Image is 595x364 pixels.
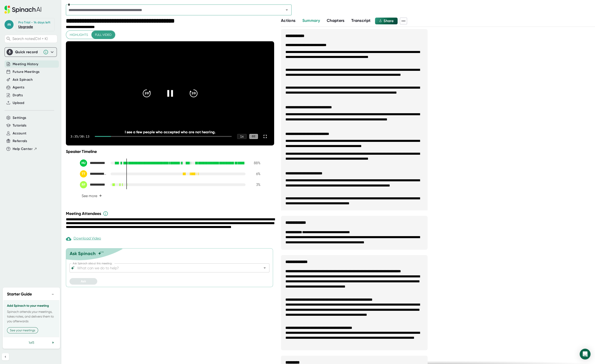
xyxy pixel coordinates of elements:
[66,236,101,242] div: Paid feature
[80,181,87,188] div: RF
[15,50,41,54] div: Quick record
[13,115,26,120] button: Settings
[237,134,247,139] div: 1 x
[80,170,87,177] div: TT
[262,265,268,271] button: Open
[80,192,104,200] button: See more+
[580,349,590,359] div: Open Intercom Messenger
[50,291,56,297] button: −
[66,149,274,154] div: Speaker Timeline
[80,159,107,167] div: Hemal Udani
[7,304,56,308] h3: Add Spinach to your meeting
[249,172,260,176] div: 6 %
[29,341,34,344] span: 1 of 3
[70,135,89,138] div: 3:35 / 30:13
[375,18,398,24] button: Share
[351,18,371,24] button: Transcript
[13,85,24,90] button: Agents
[281,18,295,24] button: Actions
[91,31,115,39] button: Full video
[18,25,33,29] a: Upgrade
[76,265,255,271] input: What can we do to help?
[302,18,320,23] span: Summary
[95,32,111,38] span: Full video
[18,21,50,25] div: Pro Trial - 14 days left
[80,181,107,188] div: Randy Freid
[284,7,290,13] button: Open
[80,159,87,167] div: HU
[69,278,97,285] button: Ask
[13,93,23,98] button: Drafts
[7,48,55,57] div: Quick record
[87,130,253,134] div: I see a few people who accepted who are not hearing.
[2,353,9,360] button: Collapse sidebar
[7,309,56,324] p: Spinach attends your meetings, takes notes, and delivers them to you afterwards
[7,327,38,333] button: See your meetings
[13,77,33,82] button: Ask Spinach
[13,146,32,152] span: Help Center
[99,194,102,198] span: +
[384,19,394,23] span: Share
[327,18,345,24] button: Chapters
[302,18,320,24] button: Summary
[327,18,345,23] span: Chapters
[12,37,56,41] span: Search notes (Ctrl + K)
[70,251,96,256] div: Ask Spinach
[13,131,26,136] button: Account
[13,62,38,67] button: Meeting History
[66,211,275,216] div: Meeting Attendees
[81,279,86,283] span: Ask
[80,170,107,177] div: Tezeta Tesfaye
[70,32,88,38] span: Highlights
[66,31,92,39] button: Highlights
[249,182,260,187] div: 3 %
[13,138,27,144] button: Referrals
[13,146,37,152] button: Help Center
[281,18,295,23] span: Actions
[13,69,39,74] button: Future Meetings
[13,100,24,106] button: Upload
[249,134,258,139] div: CC
[249,161,260,165] div: 88 %
[7,291,32,297] h2: Starter Guide
[351,18,371,23] span: Transcript
[5,20,14,29] span: m
[13,123,26,128] button: Tutorials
